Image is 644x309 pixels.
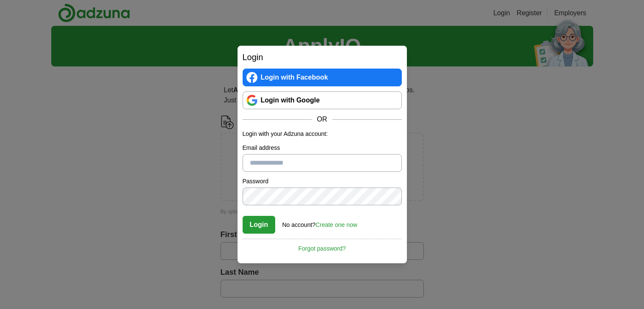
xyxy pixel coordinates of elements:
button: Login [243,216,276,234]
label: Password [243,177,402,186]
div: No account? [282,215,357,229]
h2: Login [243,51,402,63]
p: Login with your Adzuna account: [243,130,402,138]
span: OR [312,114,332,124]
a: Login with Facebook [243,69,402,86]
a: Create one now [315,221,357,228]
a: Login with Google [243,91,402,109]
label: Email address [243,143,402,152]
a: Forgot password? [243,239,402,253]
